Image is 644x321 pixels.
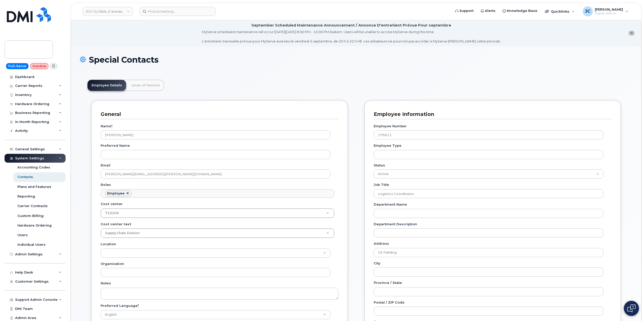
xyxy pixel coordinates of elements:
label: Address [374,241,389,246]
label: City [374,261,380,266]
img: Open chat [627,304,636,312]
h3: General [101,111,335,118]
label: Job Title [374,182,389,187]
label: Employee Number [374,124,407,129]
a: Supply Chain Division [101,229,334,238]
label: Preferred Language [101,303,139,308]
a: 710209 [101,209,334,218]
label: Cost center text [101,222,131,227]
span: 710209 [105,211,119,215]
button: close notification [628,31,635,36]
label: Department Description [374,222,417,227]
label: Status [374,163,385,168]
span: Supply Chain Division [105,231,140,235]
a: Lines of Service [128,80,164,91]
label: Postal / ZIP Code [374,300,404,305]
label: Province / State [374,280,402,285]
label: Notes [101,281,111,286]
h3: Employee Information [374,111,608,118]
a: Employee Details [87,80,126,91]
label: Organization [101,261,124,266]
label: Location [101,242,116,246]
h1: Special Contacts [80,55,632,64]
abbr: required [111,124,112,128]
label: Department Name [374,202,407,207]
label: Email [101,163,110,168]
label: Preferred Name [101,143,130,148]
div: MyServe scheduled maintenance will occur [DATE][DATE] 8:00 PM - 10:00 PM Eastern. Users will be u... [202,30,501,44]
label: Roles [101,182,111,187]
label: Cost center [101,202,123,206]
div: Employee [107,191,125,195]
div: September Scheduled Maintenance Announcement / Annonce D'entretient Prévue Pour septembre [251,23,451,28]
abbr: required [138,304,139,308]
label: Employee Type [374,143,401,148]
label: Name [101,124,112,129]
